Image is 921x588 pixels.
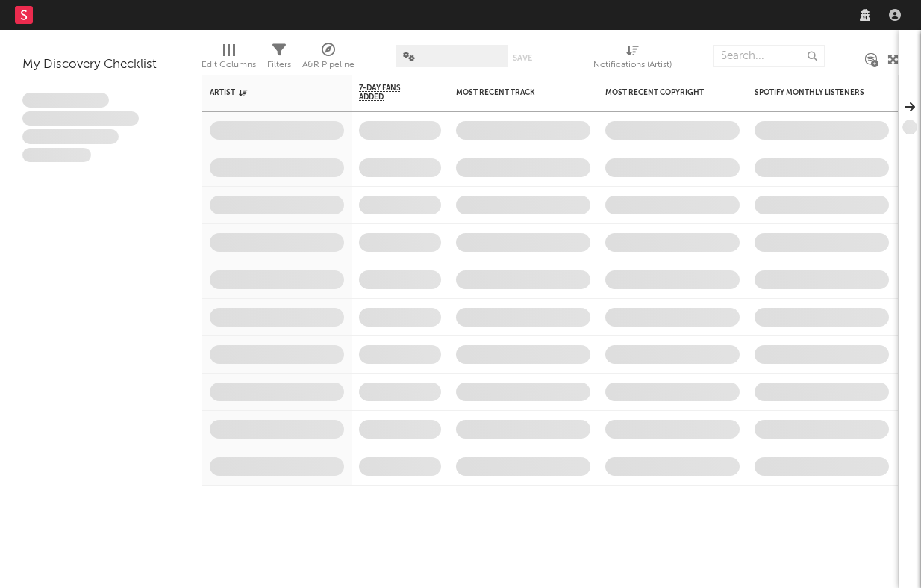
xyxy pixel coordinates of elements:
[755,88,867,97] div: Spotify Monthly Listeners
[267,56,291,74] div: Filters
[202,37,256,81] div: Edit Columns
[22,93,109,108] span: Lorem ipsum dolor
[513,54,532,62] button: Save
[593,56,672,74] div: Notifications (Artist)
[593,37,672,81] div: Notifications (Artist)
[22,148,91,163] span: Aliquam viverra
[605,88,717,97] div: Most Recent Copyright
[713,45,825,67] input: Search...
[302,56,355,74] div: A&R Pipeline
[22,111,139,126] span: Integer aliquet in purus et
[22,129,119,144] span: Praesent ac interdum
[210,88,322,97] div: Artist
[302,37,355,81] div: A&R Pipeline
[202,56,256,74] div: Edit Columns
[22,56,179,74] div: My Discovery Checklist
[456,88,568,97] div: Most Recent Track
[359,84,419,102] span: 7-Day Fans Added
[267,37,291,81] div: Filters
